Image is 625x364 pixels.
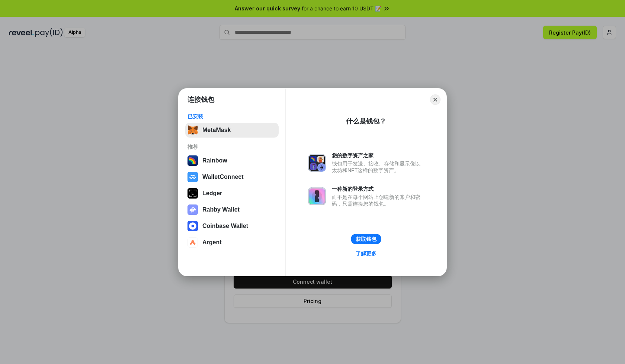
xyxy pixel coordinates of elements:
[202,239,222,246] div: Argent
[202,174,244,180] div: WalletConnect
[346,117,386,126] div: 什么是钱包？
[187,172,198,182] img: svg+xml,%3Csvg%20width%3D%2228%22%20height%3D%2228%22%20viewBox%3D%220%200%2028%2028%22%20fill%3D...
[351,249,381,258] a: 了解更多
[308,154,326,172] img: svg+xml,%3Csvg%20xmlns%3D%22http%3A%2F%2Fwww.w3.org%2F2000%2Fsvg%22%20fill%3D%22none%22%20viewBox...
[185,170,279,184] button: WalletConnect
[356,250,376,257] div: 了解更多
[187,204,198,215] img: svg+xml,%3Csvg%20xmlns%3D%22http%3A%2F%2Fwww.w3.org%2F2000%2Fsvg%22%20fill%3D%22none%22%20viewBox...
[187,237,198,248] img: svg+xml,%3Csvg%20width%3D%2228%22%20height%3D%2228%22%20viewBox%3D%220%200%2028%2028%22%20fill%3D...
[202,223,248,229] div: Coinbase Wallet
[187,188,198,199] img: svg+xml,%3Csvg%20xmlns%3D%22http%3A%2F%2Fwww.w3.org%2F2000%2Fsvg%22%20width%3D%2228%22%20height%3...
[202,206,240,213] div: Rabby Wallet
[185,202,279,217] button: Rabby Wallet
[187,125,198,135] img: svg+xml,%3Csvg%20fill%3D%22none%22%20height%3D%2233%22%20viewBox%3D%220%200%2035%2033%22%20width%...
[187,221,198,231] img: svg+xml,%3Csvg%20width%3D%2228%22%20height%3D%2228%22%20viewBox%3D%220%200%2028%2028%22%20fill%3D...
[185,153,279,168] button: Rainbow
[185,186,279,201] button: Ledger
[430,94,440,105] button: Close
[187,155,198,166] img: svg+xml,%3Csvg%20width%3D%22120%22%20height%3D%22120%22%20viewBox%3D%220%200%20120%20120%22%20fil...
[187,95,214,104] h1: 连接钱包
[308,187,326,205] img: svg+xml,%3Csvg%20xmlns%3D%22http%3A%2F%2Fwww.w3.org%2F2000%2Fsvg%22%20fill%3D%22none%22%20viewBox...
[356,236,376,242] div: 获取钱包
[202,127,231,133] div: MetaMask
[332,160,424,174] div: 钱包用于发送、接收、存储和显示像以太坊和NFT这样的数字资产。
[202,157,227,164] div: Rainbow
[332,152,424,159] div: 您的数字资产之家
[202,190,222,197] div: Ledger
[187,144,276,150] div: 推荐
[185,219,279,233] button: Coinbase Wallet
[332,194,424,207] div: 而不是在每个网站上创建新的账户和密码，只需连接您的钱包。
[187,113,276,120] div: 已安装
[351,234,381,244] button: 获取钱包
[185,123,279,138] button: MetaMask
[332,186,424,192] div: 一种新的登录方式
[185,235,279,250] button: Argent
